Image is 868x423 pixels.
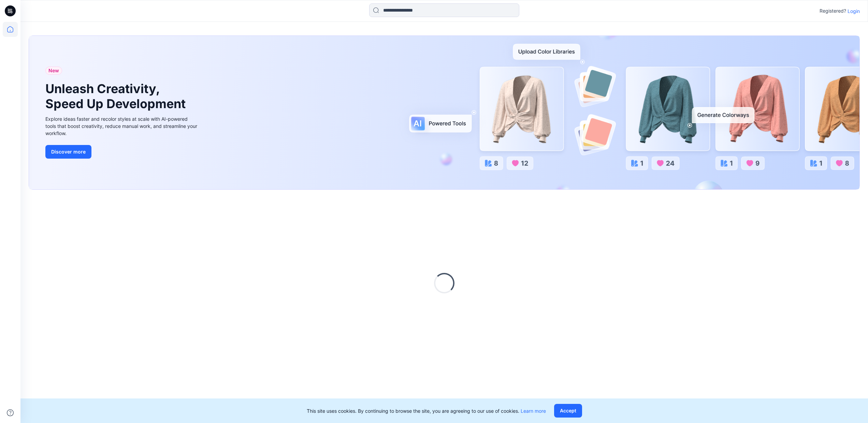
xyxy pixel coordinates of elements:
[521,408,546,414] a: Learn more
[45,115,199,137] div: Explore ideas faster and recolor styles at scale with AI-powered tools that boost creativity, red...
[848,8,860,15] p: Login
[307,407,546,414] p: This site uses cookies. By continuing to browse the site, you are agreeing to our use of cookies.
[554,404,582,418] button: Accept
[45,145,91,159] button: Discover more
[45,145,199,159] a: Discover more
[48,67,59,75] span: New
[820,7,846,15] p: Registered?
[45,82,189,111] h1: Unleash Creativity, Speed Up Development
